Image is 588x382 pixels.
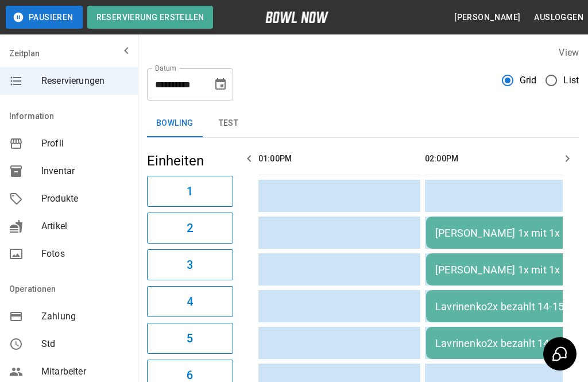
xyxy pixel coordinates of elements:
[41,310,129,323] span: Zahlung
[41,192,129,206] span: Produkte
[425,142,587,175] th: 02:00PM
[41,219,129,233] span: Artikel
[209,73,232,96] button: Choose date, selected date is 20. Sep. 2025
[147,110,203,137] button: Bowling
[435,337,580,349] div: Lavrinenko2x bezahlt 14-15
[147,152,233,170] h5: Einheiten
[87,6,214,29] button: Reservierung erstellen
[187,256,193,274] h6: 3
[147,213,233,244] button: 2
[559,47,579,58] label: View
[258,142,420,175] th: 01:00PM
[450,7,525,28] button: [PERSON_NAME]
[520,74,537,87] span: Grid
[187,182,193,200] h6: 1
[41,164,129,178] span: Inventar
[147,323,233,354] button: 5
[41,365,129,379] span: Mitarbeiter
[147,286,233,317] button: 4
[529,7,588,28] button: Ausloggen
[563,74,579,87] span: List
[147,176,233,207] button: 1
[187,292,193,311] h6: 4
[265,11,328,23] img: logo
[187,219,193,237] h6: 2
[6,6,83,29] button: Pausieren
[147,249,233,280] button: 3
[203,110,254,137] button: test
[41,74,129,88] span: Reservierungen
[41,137,129,151] span: Profil
[435,300,580,312] div: Lavrinenko2x bezahlt 14-15
[147,110,579,137] div: inventory tabs
[41,337,129,351] span: Std
[187,329,193,348] h6: 5
[41,247,129,261] span: Fotos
